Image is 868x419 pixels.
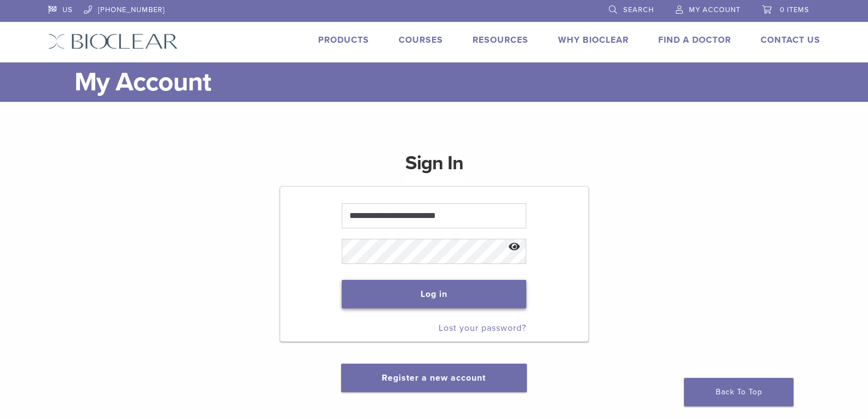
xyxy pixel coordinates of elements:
[473,35,528,45] a: Resources
[382,372,486,383] a: Register a new account
[399,35,443,45] a: Courses
[761,35,820,45] a: Contact Us
[503,233,526,261] button: Show password
[439,323,526,334] a: Lost your password?
[684,378,794,406] a: Back To Top
[342,280,526,308] button: Log in
[318,35,369,45] a: Products
[689,5,740,14] span: My Account
[405,150,463,185] h1: Sign In
[623,5,654,14] span: Search
[48,33,178,49] img: Bioclear
[341,364,526,392] button: Register a new account
[780,5,809,14] span: 0 items
[558,35,629,45] a: Why Bioclear
[658,35,731,45] a: Find A Doctor
[74,62,820,102] h1: My Account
